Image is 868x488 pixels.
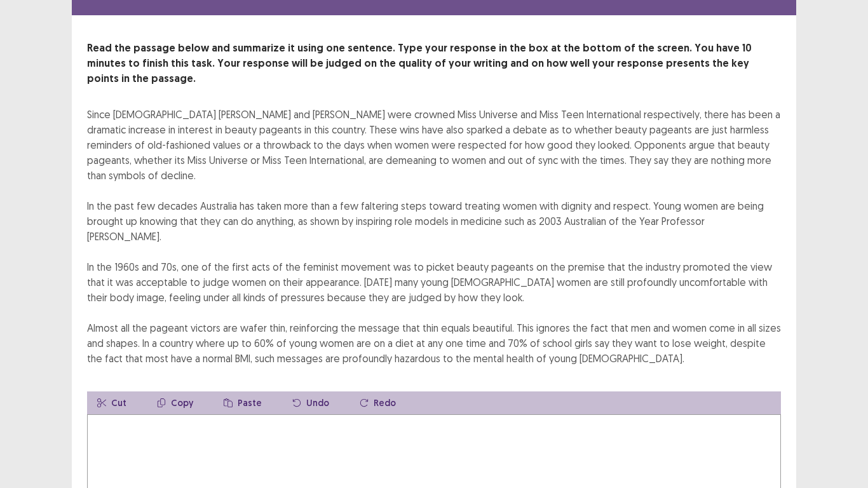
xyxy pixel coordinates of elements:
[87,41,781,86] p: Read the passage below and summarize it using one sentence. Type your response in the box at the ...
[87,107,781,366] div: Since [DEMOGRAPHIC_DATA] [PERSON_NAME] and [PERSON_NAME] were crowned Miss Universe and Miss Teen...
[87,391,137,414] button: Cut
[147,391,203,414] button: Copy
[282,391,339,414] button: Undo
[349,391,406,414] button: Redo
[214,391,272,414] button: Paste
